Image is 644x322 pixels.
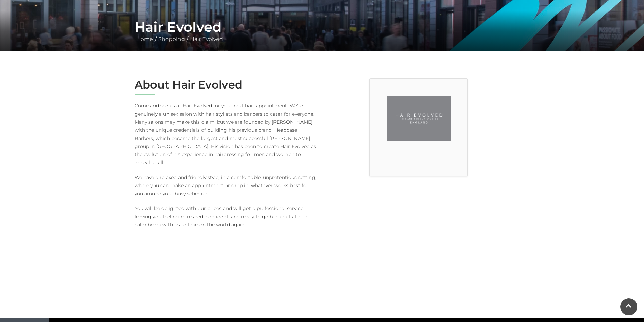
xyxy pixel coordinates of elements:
a: Shopping [157,36,187,42]
h1: Hair Evolved [135,19,510,35]
h2: About Hair Evolved [135,78,317,91]
p: You will be delighted with our prices and will get a professional service leaving you feeling ref... [135,204,317,229]
div: / / [129,19,515,43]
p: Come and see us at Hair Evolved for your next hair appointment. We’re genuinely a unisex salon wi... [135,102,317,167]
p: We have a relaxed and friendly style, in a comfortable, unpretentious setting, where you can make... [135,173,317,198]
a: Hair Evolved [188,36,225,42]
img: Hair Evolved at Festival Place, Basingstoke [387,96,451,141]
a: Home [135,36,155,42]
